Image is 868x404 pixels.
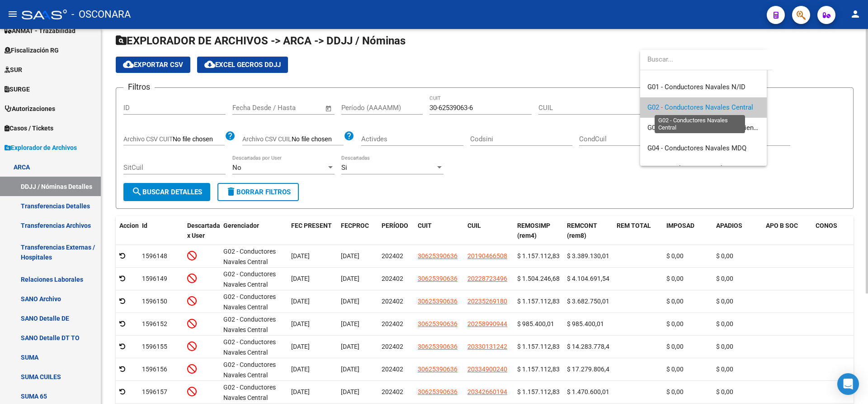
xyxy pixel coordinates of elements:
span: G02 - Conductores Navales Central [647,103,753,111]
span: G04 - Conductores Navales MDQ [647,144,746,152]
span: G03 - Conductores Navales Corrientes [647,124,763,132]
span: G05 - Conductores Navales Rosario [647,164,755,173]
span: G01 - Conductores Navales N/ID [647,83,745,91]
div: Open Intercom Messenger [837,373,859,395]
